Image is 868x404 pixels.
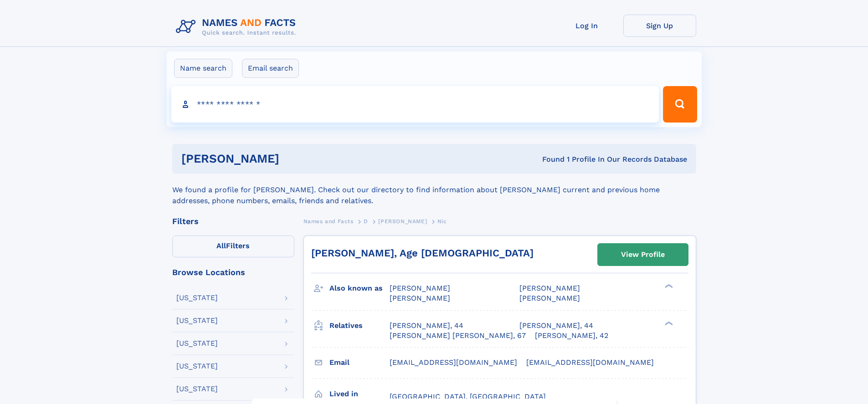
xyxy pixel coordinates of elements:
[663,320,673,326] div: ❯
[621,244,665,265] div: View Profile
[390,358,517,367] span: [EMAIL_ADDRESS][DOMAIN_NAME]
[598,244,688,266] a: View Profile
[172,15,303,39] img: Logo Names and Facts
[174,59,232,78] label: Name search
[216,241,226,250] span: All
[329,318,390,333] h3: Relatives
[303,215,354,227] a: Names and Facts
[171,86,659,123] input: search input
[390,294,450,302] span: [PERSON_NAME]
[176,385,218,393] div: [US_STATE]
[519,294,580,302] span: [PERSON_NAME]
[176,363,218,370] div: [US_STATE]
[176,340,218,347] div: [US_STATE]
[526,358,654,367] span: [EMAIL_ADDRESS][DOMAIN_NAME]
[181,153,411,164] h1: [PERSON_NAME]
[390,284,450,292] span: [PERSON_NAME]
[437,218,447,225] span: Nic
[390,392,546,401] span: [GEOGRAPHIC_DATA], [GEOGRAPHIC_DATA]
[378,215,427,227] a: [PERSON_NAME]
[550,15,623,37] a: Log In
[364,218,368,225] span: D
[172,217,294,225] div: Filters
[663,283,673,289] div: ❯
[364,215,368,227] a: D
[176,317,218,324] div: [US_STATE]
[176,294,218,302] div: [US_STATE]
[172,174,696,206] div: We found a profile for [PERSON_NAME]. Check out our directory to find information about [PERSON_N...
[390,331,526,341] a: [PERSON_NAME] [PERSON_NAME], 67
[329,355,390,370] h3: Email
[329,386,390,402] h3: Lived in
[311,247,534,259] a: [PERSON_NAME], Age [DEMOGRAPHIC_DATA]
[172,268,294,276] div: Browse Locations
[535,331,608,341] a: [PERSON_NAME], 42
[519,284,580,292] span: [PERSON_NAME]
[663,86,697,123] button: Search Button
[172,235,294,257] label: Filters
[411,154,687,164] div: Found 1 Profile In Our Records Database
[242,59,299,78] label: Email search
[623,15,696,37] a: Sign Up
[519,321,593,331] a: [PERSON_NAME], 44
[329,281,390,296] h3: Also known as
[390,321,463,331] a: [PERSON_NAME], 44
[378,218,427,225] span: [PERSON_NAME]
